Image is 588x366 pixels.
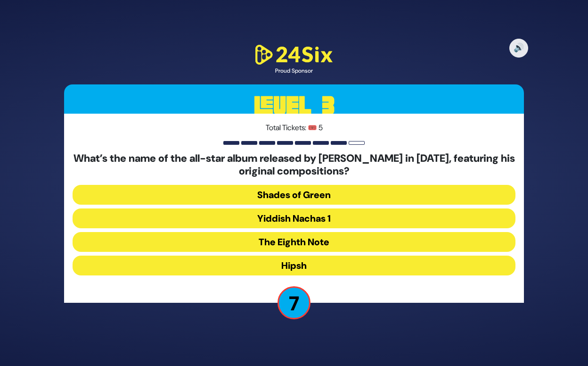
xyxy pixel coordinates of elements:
[73,232,515,252] button: The Eighth Note
[73,122,515,133] p: Total Tickets: 🎟️ 5
[64,84,524,127] h3: Level 3
[73,152,515,177] h5: What’s the name of the all-star album released by [PERSON_NAME] in [DATE], featuring his original...
[252,43,336,67] img: 24Six
[278,286,310,319] p: 7
[73,185,515,205] button: Shades of Green
[509,39,528,58] button: 🔊
[73,208,515,228] button: Yiddish Nachas 1
[252,67,336,75] div: Proud Sponsor
[73,256,515,275] button: Hipsh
